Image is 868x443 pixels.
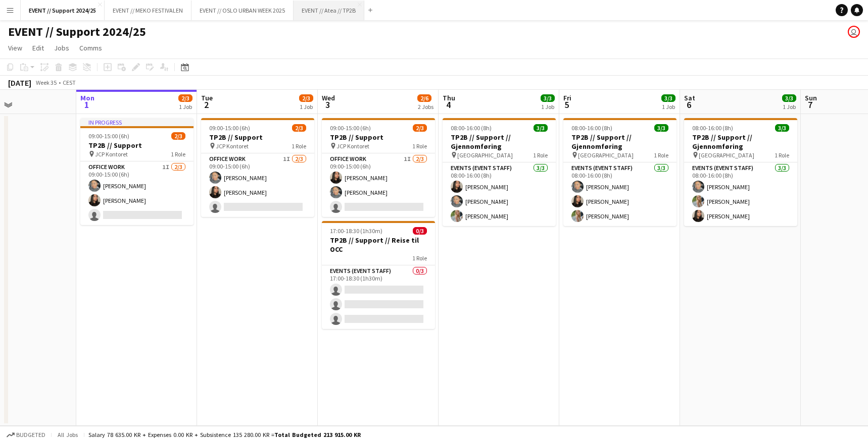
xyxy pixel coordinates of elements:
span: Sat [684,93,695,102]
app-job-card: 08:00-16:00 (8h)3/3TP2B // Support // Gjennomføring [GEOGRAPHIC_DATA]1 RoleEvents (Event Staff)3/... [563,118,677,226]
span: 1 Role [775,151,789,159]
h3: TP2B // Support // Gjennomføring [563,133,677,151]
span: 3 [320,99,335,110]
app-job-card: 09:00-15:00 (6h)2/3TP2B // Support JCP Kontoret1 RoleOffice work1I2/309:00-15:00 (6h)[PERSON_NAME... [322,118,435,217]
app-card-role: Events (Event Staff)0/317:00-18:30 (1h30m) [322,265,435,329]
span: Wed [322,93,335,102]
span: 1 Role [412,142,427,150]
app-job-card: 08:00-16:00 (8h)3/3TP2B // Support // Gjennomføring [GEOGRAPHIC_DATA]1 RoleEvents (Event Staff)3/... [443,118,556,226]
app-job-card: 17:00-18:30 (1h30m)0/3TP2B // Support // Reise til OCC1 RoleEvents (Event Staff)0/317:00-18:30 (1... [322,221,435,329]
span: 1 Role [533,151,548,159]
span: 1 Role [292,142,306,150]
span: [GEOGRAPHIC_DATA] [699,151,754,159]
span: 1 [79,99,94,110]
span: All jobs [56,431,80,438]
app-card-role: Events (Event Staff)3/308:00-16:00 (8h)[PERSON_NAME][PERSON_NAME][PERSON_NAME] [563,162,677,226]
div: 1 Job [783,103,796,110]
span: Tue [201,93,213,102]
span: 3/3 [654,124,668,132]
span: 1 Role [412,254,427,262]
button: EVENT // MEKO FESTIVALEN [105,1,191,20]
h3: TP2B // Support [201,133,314,142]
span: [GEOGRAPHIC_DATA] [578,151,634,159]
span: 3/3 [541,94,555,102]
app-user-avatar: Jenny Marie Ragnhild Andersen [848,26,860,38]
h3: TP2B // Support // Gjennomføring [684,133,797,151]
button: Budgeted [5,429,47,440]
span: 3/3 [534,124,548,132]
span: 1 Role [171,150,185,158]
h3: TP2B // Support // Gjennomføring [443,133,556,151]
span: 2/3 [171,132,185,140]
app-card-role: Office work1I2/309:00-15:00 (6h)[PERSON_NAME][PERSON_NAME] [80,161,194,225]
span: Week 35 [33,79,59,86]
span: 0/3 [413,227,427,235]
span: JCP Kontoret [336,142,369,150]
app-card-role: Events (Event Staff)3/308:00-16:00 (8h)[PERSON_NAME][PERSON_NAME][PERSON_NAME] [684,162,797,226]
span: [GEOGRAPHIC_DATA] [457,151,513,159]
span: Sun [805,93,817,102]
span: 3/3 [775,124,789,132]
button: EVENT // Atea // TP2B [294,1,364,20]
h3: TP2B // Support [322,133,435,142]
span: Mon [80,93,94,102]
span: 2/6 [417,94,431,102]
span: 17:00-18:30 (1h30m) [330,227,382,235]
span: 08:00-16:00 (8h) [692,124,733,132]
a: Jobs [50,41,73,54]
span: 09:00-15:00 (6h) [209,124,250,132]
span: Edit [32,43,44,52]
div: 1 Job [179,103,192,110]
span: 2/3 [413,124,427,132]
span: Budgeted [16,431,45,438]
span: 08:00-16:00 (8h) [571,124,612,132]
div: CEST [63,79,76,86]
span: Total Budgeted 213 915.00 KR [274,431,361,438]
span: Fri [563,93,571,102]
app-card-role: Events (Event Staff)3/308:00-16:00 (8h)[PERSON_NAME][PERSON_NAME][PERSON_NAME] [443,162,556,226]
div: 2 Jobs [418,103,433,110]
span: 08:00-16:00 (8h) [451,124,492,132]
app-card-role: Office work1I2/309:00-15:00 (6h)[PERSON_NAME][PERSON_NAME] [322,153,435,217]
span: 5 [562,99,571,110]
a: Comms [75,41,106,54]
div: 1 Job [300,103,313,110]
div: In progress [80,118,194,126]
app-job-card: 08:00-16:00 (8h)3/3TP2B // Support // Gjennomføring [GEOGRAPHIC_DATA]1 RoleEvents (Event Staff)3/... [684,118,797,226]
app-job-card: In progress09:00-15:00 (6h)2/3TP2B // Support JCP Kontoret1 RoleOffice work1I2/309:00-15:00 (6h)[... [80,118,194,225]
h1: EVENT // Support 2024/25 [8,24,146,39]
a: Edit [28,41,48,54]
span: 1 Role [654,151,668,159]
span: JCP Kontoret [95,150,128,158]
div: [DATE] [8,78,31,88]
span: 09:00-15:00 (6h) [330,124,371,132]
app-card-role: Office work1I2/309:00-15:00 (6h)[PERSON_NAME][PERSON_NAME] [201,153,314,217]
span: 2/3 [178,94,192,102]
div: 1 Job [662,103,675,110]
span: 2/3 [299,94,313,102]
span: 3/3 [661,94,676,102]
div: 1 Job [541,103,554,110]
span: Jobs [54,43,69,52]
span: 3/3 [782,94,796,102]
div: Salary 78 635.00 KR + Expenses 0.00 KR + Subsistence 135 280.00 KR = [88,431,361,438]
span: View [8,43,22,52]
button: EVENT // Support 2024/25 [21,1,105,20]
span: 6 [683,99,695,110]
h3: TP2B // Support [80,141,194,150]
span: 2 [200,99,213,110]
app-job-card: 09:00-15:00 (6h)2/3TP2B // Support JCP Kontoret1 RoleOffice work1I2/309:00-15:00 (6h)[PERSON_NAME... [201,118,314,217]
span: 7 [803,99,817,110]
span: Thu [443,93,455,102]
span: 09:00-15:00 (6h) [88,132,129,140]
span: 2/3 [292,124,306,132]
span: 4 [441,99,455,110]
h3: TP2B // Support // Reise til OCC [322,236,435,254]
a: View [4,41,26,54]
